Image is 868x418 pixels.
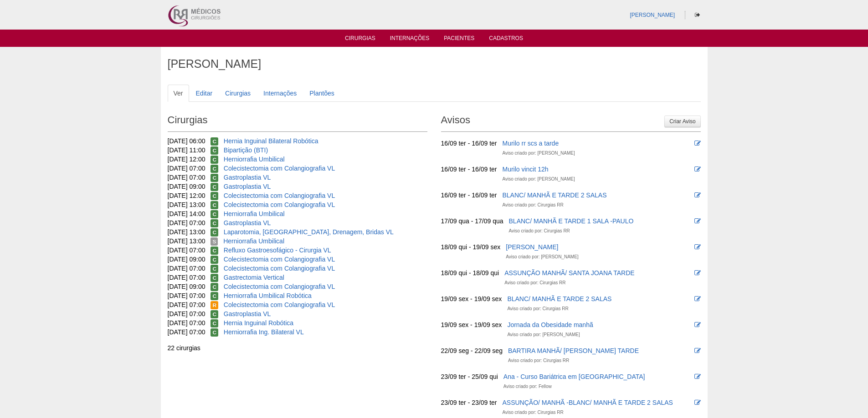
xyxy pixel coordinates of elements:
[502,399,673,406] a: ASSUNÇÃO/ MANHÃ -BLANC/ MANHÃ E TARDE 2 SALAS
[506,243,558,251] a: [PERSON_NAME]
[168,85,189,102] a: Ver
[211,156,218,164] span: Confirmada
[441,320,502,329] div: 19/09 sex - 19/09 sex
[224,210,285,217] a: Herniorrafia Umbilical
[168,292,205,299] span: [DATE] 07:00
[509,227,570,236] div: Aviso criado por: Cirurgias RR
[168,274,205,281] span: [DATE] 07:00
[168,156,205,163] span: [DATE] 12:00
[694,347,701,354] i: Editar
[168,183,205,190] span: [DATE] 09:00
[168,201,205,208] span: [DATE] 13:00
[504,278,565,287] div: Aviso criado por: Cirurgias RR
[211,183,218,191] span: Confirmada
[390,35,430,44] a: Internações
[211,274,218,282] span: Confirmada
[694,296,701,302] i: Editar
[211,256,218,264] span: Confirmada
[224,146,268,154] a: Bipartição (BTI)
[168,228,205,236] span: [DATE] 13:00
[502,201,563,210] div: Aviso criado por: Cirurgias RR
[507,321,593,328] a: Jornada da Obesidade manhã
[444,35,474,44] a: Pacientes
[489,35,523,44] a: Cadastros
[441,165,497,174] div: 16/09 ter - 16/09 ter
[695,12,700,18] i: Sair
[168,174,205,181] span: [DATE] 07:00
[503,373,645,380] a: Ana - Curso Bariátrica em [GEOGRAPHIC_DATA]
[224,228,394,236] a: Laparotomia, [GEOGRAPHIC_DATA], Drenagem, Bridas VL
[224,328,304,336] a: Herniorrafia Ing. Bilateral VL
[224,137,318,145] a: Hernia Inguinal Bilateral Robótica
[224,201,335,208] a: Colecistectomia com Colangiografia VL
[224,274,284,281] a: Gastrectomia Vertical
[502,408,563,417] div: Aviso criado por: Cirurgias RR
[224,283,335,290] a: Colecistectomia com Colangiografia VL
[502,166,548,173] a: Murilo vincit 12h
[223,237,284,245] a: Herniorrafia Umbilical
[211,146,218,155] span: Confirmada
[211,283,218,291] span: Confirmada
[168,328,205,336] span: [DATE] 07:00
[168,310,205,317] span: [DATE] 07:00
[502,140,559,147] a: Murilo rr scs a tarde
[441,242,501,252] div: 18/09 qui - 19/09 sex
[508,347,639,354] a: BARTIRA MANHÃ/ [PERSON_NAME] TARDE
[168,237,205,245] span: [DATE] 13:00
[224,301,335,308] a: Colecistectomia com Colangiografia VL
[694,244,701,250] i: Editar
[504,269,635,277] a: ASSUNÇÃO MANHÃ/ SANTA JOANA TARDE
[168,265,205,272] span: [DATE] 07:00
[506,252,578,262] div: Aviso criado por: [PERSON_NAME]
[694,140,701,146] i: Editar
[168,111,427,132] h2: Cirurgias
[224,319,293,327] a: Hernia Inguinal Robótica
[211,237,218,246] span: Suspensa
[441,217,503,226] div: 17/09 qua - 17/09 qua
[168,301,205,308] span: [DATE] 07:00
[441,139,497,148] div: 16/09 ter - 16/09 ter
[694,166,701,172] i: Editar
[507,330,580,339] div: Aviso criado por: [PERSON_NAME]
[224,183,271,190] a: Gastroplastia VL
[211,328,218,337] span: Confirmada
[345,35,375,44] a: Cirurgias
[503,382,552,391] div: Aviso criado por: Fellow
[211,228,218,237] span: Confirmada
[694,399,701,406] i: Editar
[168,146,205,154] span: [DATE] 11:00
[508,356,569,365] div: Aviso criado por: Cirurgias RR
[224,292,312,299] a: Herniorrafia Umbilical Robótica
[224,192,335,199] a: Colecistectomia com Colangiografia VL
[224,165,335,172] a: Colecistectomia com Colangiografia VL
[441,346,503,355] div: 22/09 seg - 22/09 seg
[211,292,218,300] span: Confirmada
[224,219,271,227] a: Gastroplastia VL
[630,12,675,18] a: [PERSON_NAME]
[211,310,218,318] span: Confirmada
[694,270,701,276] i: Editar
[168,137,205,145] span: [DATE] 06:00
[219,85,257,102] a: Cirurgias
[211,165,218,173] span: Confirmada
[441,372,498,381] div: 23/09 ter - 25/09 qui
[507,295,611,302] a: BLANC/ MANHÃ E TARDE 2 SALAS
[224,174,271,181] a: Gastroplastia VL
[168,247,205,254] span: [DATE] 07:00
[211,137,218,146] span: Confirmada
[441,111,701,132] h2: Avisos
[509,217,634,225] a: BLANC/ MANHÃ E TARDE 1 SALA -PAULO
[441,398,497,407] div: 23/09 ter - 23/09 ter
[507,304,568,313] div: Aviso criado por: Cirurgias RR
[502,149,575,158] div: Aviso criado por: [PERSON_NAME]
[168,256,205,263] span: [DATE] 09:00
[211,301,218,309] span: Reservada
[211,319,218,327] span: Confirmada
[211,201,218,209] span: Confirmada
[168,192,205,199] span: [DATE] 12:00
[211,247,218,255] span: Confirmada
[694,373,701,380] i: Editar
[211,174,218,182] span: Confirmada
[224,156,285,163] a: Herniorrafia Umbilical
[190,85,219,102] a: Editar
